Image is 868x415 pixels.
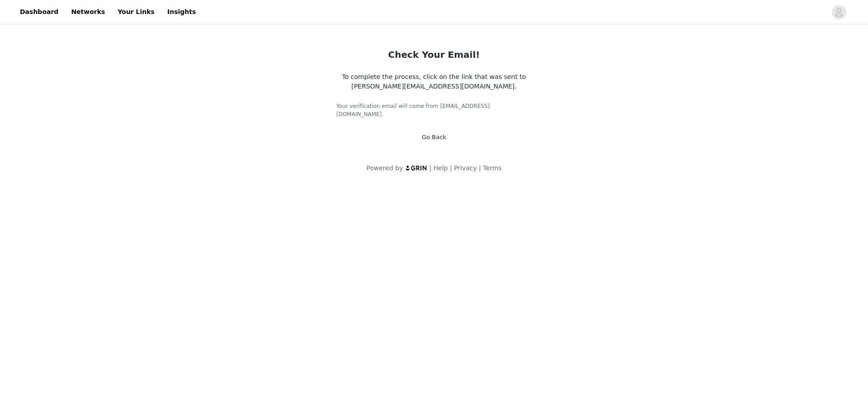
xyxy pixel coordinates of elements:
[483,164,501,172] a: Terms
[479,164,481,172] span: |
[342,73,526,90] span: To complete the process, click on the link that was sent to [PERSON_NAME][EMAIL_ADDRESS][DOMAIN_N...
[454,164,477,172] a: Privacy
[66,2,110,22] a: Networks
[835,5,843,19] div: avatar
[434,164,448,172] a: Help
[405,165,428,171] img: logo
[450,164,452,172] span: |
[14,2,64,22] a: Dashboard
[422,134,446,140] a: Go Back
[162,2,201,22] a: Insights
[336,102,532,118] h5: Your verification email will come from [EMAIL_ADDRESS][DOMAIN_NAME].
[366,164,403,172] span: Powered by
[388,48,480,61] h2: Check Your Email!
[429,164,432,172] span: |
[112,2,160,22] a: Your Links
